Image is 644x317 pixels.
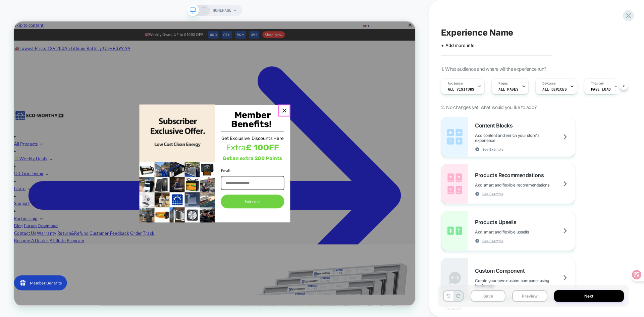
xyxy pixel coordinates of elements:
strong: 0 [325,162,332,174]
span: See Example [482,147,503,152]
svg: close icon [358,116,363,121]
label: Email: [276,192,360,206]
span: Create your own custom componet using html/css/js [475,278,575,288]
span: Products Recommendations [475,172,547,178]
span: ALL PAGES [498,87,518,92]
span: Products Upsells [475,219,520,225]
p: Get Exclusive Discounts Here [276,152,360,161]
button: Close [352,111,368,127]
span: Page Load [591,87,611,92]
button: Save [471,290,505,302]
span: + Add more info [441,43,475,48]
span: HOMEPAGE [213,5,231,16]
span: ALL DEVICES [542,87,567,92]
span: Custom Component [475,267,528,274]
span: See Example [482,192,503,196]
strong: Member Benefits [289,117,342,144]
span: 2. No changes yet, what would you like to add? [441,104,536,110]
strong: £ [309,162,317,174]
span: See Example [482,239,503,243]
button: Subscribe [276,231,360,249]
span: Audience [448,81,463,86]
span: Add smart and flexible upsells [475,229,545,234]
strong: 1 [319,162,325,174]
button: Next [554,290,624,302]
strong: Get an extra 200 Points [278,178,358,187]
span: Experience Name [441,28,513,38]
span: Pages [498,81,508,86]
span: All Visitors [448,87,474,92]
span: Trigger [591,81,604,86]
span: 1. What audience and where will the experience run? [441,66,546,72]
span: Add smart and flexible recommendations [475,182,566,188]
span: Add content and enrich your store's experience [475,133,575,143]
span: Devices [542,81,555,86]
button: Preview [512,290,547,302]
span: Content Blocks [475,122,516,129]
p: Extra [276,163,360,173]
strong: ! [340,129,343,144]
strong: OFF [332,162,353,174]
input: Email: [276,206,360,224]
